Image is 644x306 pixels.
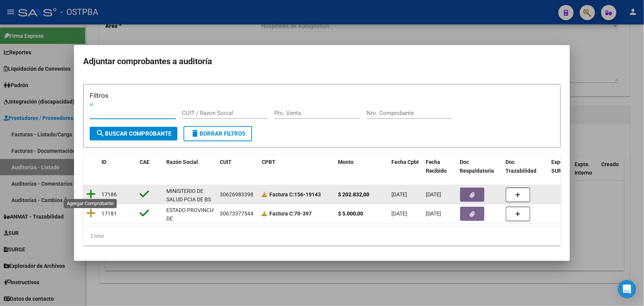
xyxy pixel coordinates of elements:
div: 2 total [83,227,561,246]
span: Buscar Comprobante [96,130,171,137]
datatable-header-cell: ID [98,154,137,179]
mat-icon: search [96,129,105,138]
strong: 156-19143 [269,191,321,198]
datatable-header-cell: CPBT [259,154,335,179]
strong: 70-397 [269,210,312,217]
div: Open Intercom Messenger [618,280,636,298]
span: [DATE] [426,191,441,198]
span: [DATE] [391,210,407,217]
h2: Adjuntar comprobantes a auditoría [83,54,561,69]
datatable-header-cell: Fecha Recibido [423,154,457,179]
strong: $ 5.000,00 [338,210,363,217]
datatable-header-cell: Expediente SUR Asociado [549,154,591,179]
span: Razón Social [166,159,198,165]
span: Monto [338,159,354,165]
datatable-header-cell: Razón Social [163,154,217,179]
datatable-header-cell: Monto [335,154,388,179]
datatable-header-cell: Doc Trazabilidad [503,154,549,179]
button: Buscar Comprobante [90,127,177,141]
span: Doc Respaldatoria [460,159,494,174]
div: MINISTERIO DE SALUD PCIA DE BS AS [166,187,214,213]
span: Doc Trazabilidad [506,159,537,174]
span: Factura C: [269,210,294,217]
span: [DATE] [426,210,441,217]
datatable-header-cell: Fecha Cpbt [388,154,423,179]
span: ID [101,159,106,165]
span: Factura C: [269,191,294,198]
span: Fecha Cpbt [391,159,419,165]
span: CAE [140,159,150,165]
div: ESTADO PROVINCIA DE [GEOGRAPHIC_DATA][PERSON_NAME] [166,206,218,241]
datatable-header-cell: CAE [137,154,163,179]
span: CPBT [262,159,275,165]
span: CUIT [220,159,232,165]
span: 17186 [101,191,117,198]
datatable-header-cell: CUIT [217,154,259,179]
span: Borrar Filtros [190,130,245,137]
span: Fecha Recibido [426,159,447,174]
datatable-header-cell: Doc Respaldatoria [457,154,503,179]
span: [DATE] [391,191,407,198]
span: Expediente SUR Asociado [552,159,586,174]
button: Borrar Filtros [184,126,252,141]
span: 17181 [101,210,117,217]
mat-icon: delete [190,129,200,138]
span: 30673377544 [220,210,253,217]
span: 30626983398 [220,191,253,198]
h3: Filtros [90,91,554,100]
strong: $ 202.832,00 [338,191,369,198]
